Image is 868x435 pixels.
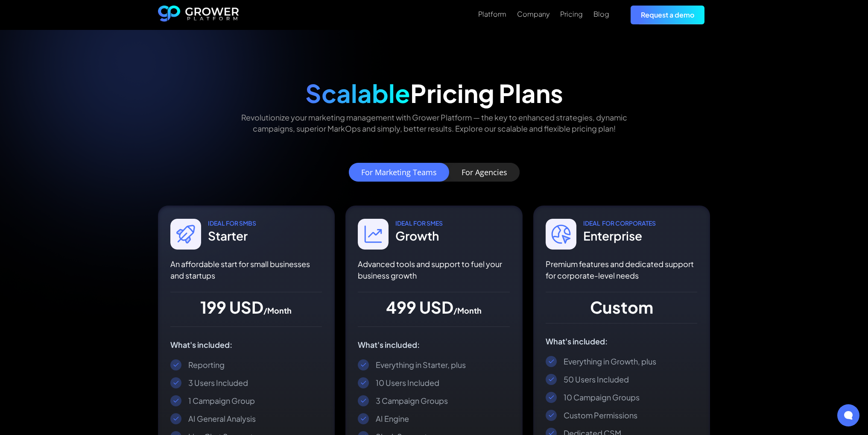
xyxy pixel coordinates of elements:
[208,219,256,227] div: IDEAL For SmbS
[358,302,510,316] div: 499 USD
[395,219,443,227] div: IDEAL For SMes
[376,378,439,388] div: 10 Users Included
[170,302,322,316] div: 199 USD
[376,360,466,370] div: Everything in Starter, plus
[227,112,642,133] p: Revolutionize your marketing management with Grower Platform — the key to enhanced strategies, dy...
[560,9,583,19] a: Pricing
[170,341,322,349] div: What's included:
[305,77,410,109] span: Scalable
[564,392,640,403] div: 10 Campaign Groups
[358,341,510,349] div: What's included:
[546,337,698,346] div: What's included:
[564,356,656,367] div: Everything in Growth, plus
[478,9,506,19] a: Platform
[358,258,510,281] p: Advanced tools and support to fuel your business growth
[376,396,448,406] div: 3 Campaign Groups
[376,414,409,424] div: AI Engine
[593,10,609,18] div: Blog
[593,9,609,19] a: Blog
[478,10,506,18] div: Platform
[564,374,629,385] div: 50 Users Included
[361,168,437,176] div: For Marketing Teams
[517,10,549,18] div: Company
[546,302,698,312] div: Custom
[305,78,563,108] div: Pricing Plans
[158,6,239,24] a: home
[395,227,443,244] div: Growth
[188,360,225,370] div: Reporting
[564,410,637,420] div: Custom Permissions
[462,168,507,176] div: For Agencies
[188,396,255,406] div: 1 Campaign Group
[583,227,656,244] div: Enterprise
[188,414,256,424] div: AI General Analysis
[453,306,482,315] span: /Month
[263,306,292,315] span: /Month
[560,10,583,18] div: Pricing
[517,9,549,19] a: Company
[170,258,322,281] p: An affordable start for small businesses and startups
[208,227,256,244] div: Starter
[188,378,248,388] div: 3 Users Included
[631,6,704,24] a: Request a demo
[583,219,656,227] div: IDEAL For CORPORATES
[546,258,698,281] p: Premium features and dedicated support for corporate-level needs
